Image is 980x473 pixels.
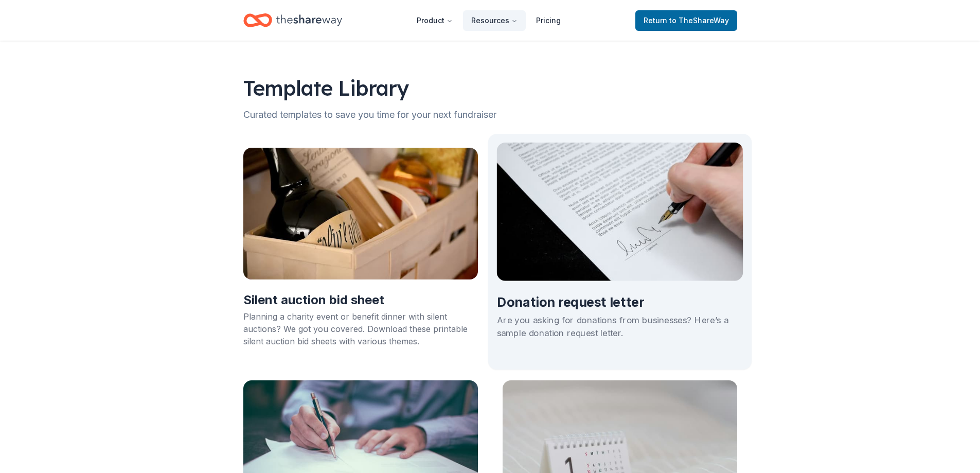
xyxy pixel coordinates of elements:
[488,134,751,370] a: Cover photo for templateDonation request letterAre you asking for donations from businesses? Here...
[496,313,743,339] div: Are you asking for donations from businesses? Here’s a sample donation request letter.
[496,294,743,311] h2: Donation request letter
[243,107,737,123] h2: Curated templates to save you time for your next fundraiser
[528,10,569,31] a: Pricing
[243,292,478,308] h2: Silent auction bid sheet
[243,74,737,102] h1: Template Library
[669,16,729,25] span: to TheShareWay
[243,8,342,32] a: Home
[408,10,461,31] button: Product
[235,139,486,364] a: Cover photo for templateSilent auction bid sheetPlanning a charity event or benefit dinner with s...
[644,14,729,27] span: Return
[635,10,737,31] a: Returnto TheShareWay
[243,310,478,347] div: Planning a charity event or benefit dinner with silent auctions? We got you covered. Download the...
[408,8,569,32] nav: Main
[243,148,478,279] img: Cover photo for template
[463,10,526,31] button: Resources
[496,143,743,281] img: Cover photo for template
